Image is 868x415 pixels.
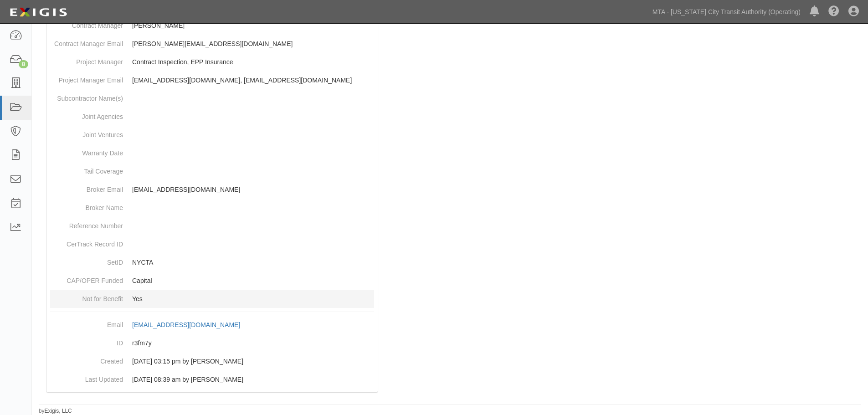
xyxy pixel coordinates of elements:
[50,290,123,303] dt: Not for Benefit
[132,76,374,85] p: [EMAIL_ADDRESS][DOMAIN_NAME], [EMAIL_ADDRESS][DOMAIN_NAME]
[50,352,374,370] dd: [DATE] 03:15 pm by [PERSON_NAME]
[50,316,123,329] dt: Email
[50,370,374,389] dd: [DATE] 08:39 am by [PERSON_NAME]
[132,39,374,48] p: [PERSON_NAME][EMAIL_ADDRESS][DOMAIN_NAME]
[50,144,123,158] dt: Warranty Date
[50,253,123,267] dt: SetID
[50,53,123,67] dt: Project Manager
[828,6,839,17] i: Help Center - Complianz
[50,180,123,194] dt: Broker Email
[132,321,250,328] a: [EMAIL_ADDRESS][DOMAIN_NAME]
[132,320,240,329] div: [EMAIL_ADDRESS][DOMAIN_NAME]
[50,108,123,121] dt: Joint Agencies
[50,370,123,384] dt: Last Updated
[50,235,123,249] dt: CerTrack Record ID
[132,21,374,30] p: [PERSON_NAME]
[50,352,123,366] dt: Created
[132,185,374,194] p: [EMAIL_ADDRESS][DOMAIN_NAME]
[50,126,123,139] dt: Joint Ventures
[50,217,123,231] dt: Reference Number
[50,334,374,352] dd: r3fm7y
[50,334,123,348] dt: ID
[19,60,28,68] div: 8
[50,272,123,285] dt: CAP/OPER Funded
[50,89,123,103] dt: Subcontractor Name(s)
[7,4,70,20] img: logo-5460c22ac91f19d4615b14bd174203de0afe785f0fc80cf4dbbc73dc1793850b.png
[132,258,374,267] p: NYCTA
[132,294,374,303] p: Yes
[648,3,805,21] a: MTA - [US_STATE] City Transit Authority (Operating)
[132,57,374,67] p: Contract Inspection, EPP Insurance
[132,276,374,285] p: Capital
[45,408,72,414] a: Exigis, LLC
[50,162,123,176] dt: Tail Coverage
[50,71,123,85] dt: Project Manager Email
[50,35,123,48] dt: Contract Manager Email
[50,199,123,212] dt: Broker Name
[39,407,72,415] small: by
